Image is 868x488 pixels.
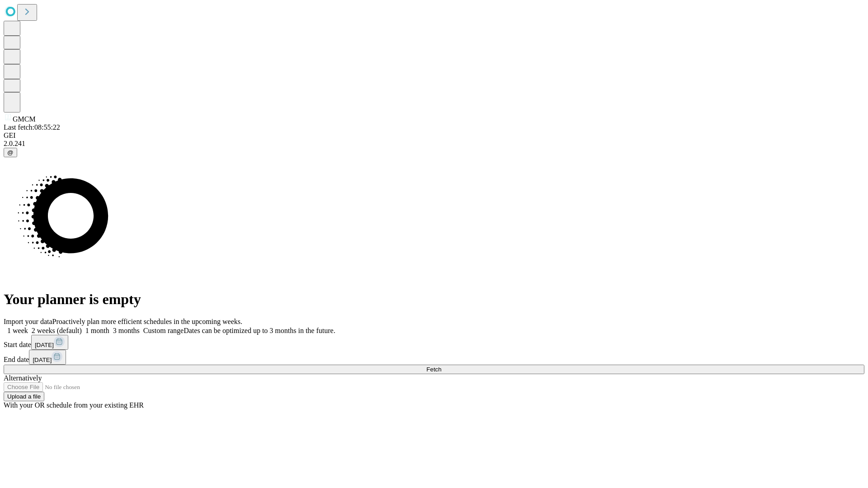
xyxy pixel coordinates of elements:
[4,123,60,131] span: Last fetch: 08:55:22
[184,327,335,334] span: Dates can be optimized up to 3 months in the future.
[13,115,36,123] span: GMCM
[4,148,17,157] button: @
[52,318,242,325] span: Proactively plan more efficient schedules in the upcoming weeks.
[35,342,54,348] span: [DATE]
[4,318,52,325] span: Import your data
[4,374,42,382] span: Alternatively
[31,335,68,350] button: [DATE]
[32,327,82,334] span: 2 weeks (default)
[29,350,66,365] button: [DATE]
[4,140,864,148] div: 2.0.241
[426,366,441,373] span: Fetch
[143,327,184,334] span: Custom range
[7,149,14,156] span: @
[4,365,864,374] button: Fetch
[4,291,864,308] h1: Your planner is empty
[113,327,140,334] span: 3 months
[4,335,864,350] div: Start date
[4,131,864,140] div: GEI
[4,350,864,365] div: End date
[7,327,28,334] span: 1 week
[85,327,109,334] span: 1 month
[33,357,52,363] span: [DATE]
[4,392,44,401] button: Upload a file
[4,401,144,409] span: With your OR schedule from your existing EHR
